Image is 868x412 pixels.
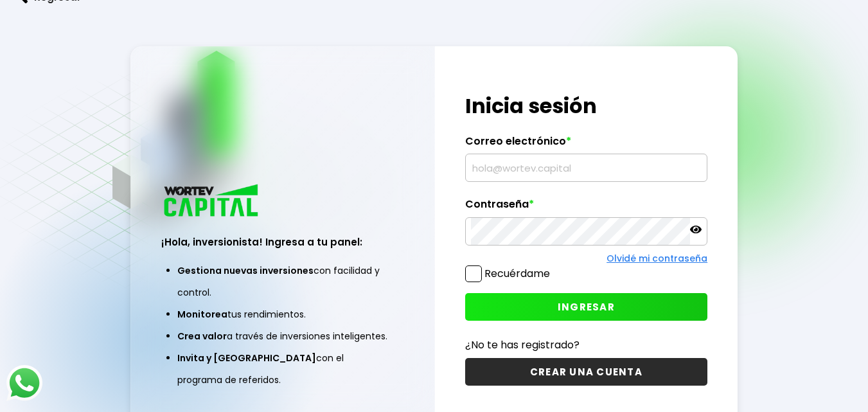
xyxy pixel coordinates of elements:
span: Crea valor [177,330,227,343]
img: logo_wortev_capital [161,183,263,220]
li: con el programa de referidos. [177,347,388,391]
h3: ¡Hola, inversionista! Ingresa a tu panel: [161,235,404,249]
input: hola@wortev.capital [471,154,702,181]
span: INGRESAR [558,300,615,314]
button: CREAR UNA CUENTA [465,358,708,386]
label: Correo electrónico [465,135,708,154]
a: Olvidé mi contraseña [607,252,707,265]
span: Monitorea [177,308,227,321]
p: ¿No te has registrado? [465,337,708,353]
a: ¿No te has registrado?CREAR UNA CUENTA [465,337,708,386]
label: Contraseña [465,198,708,217]
li: a través de inversiones inteligentes. [177,325,388,347]
h1: Inicia sesión [465,91,708,121]
label: Recuérdame [484,266,550,281]
span: Invita y [GEOGRAPHIC_DATA] [177,352,316,364]
span: Gestiona nuevas inversiones [177,264,314,277]
li: tus rendimientos. [177,303,388,325]
li: con facilidad y control. [177,260,388,303]
button: INGRESAR [465,293,708,321]
img: logos_whatsapp-icon.242b2217.svg [6,365,42,401]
